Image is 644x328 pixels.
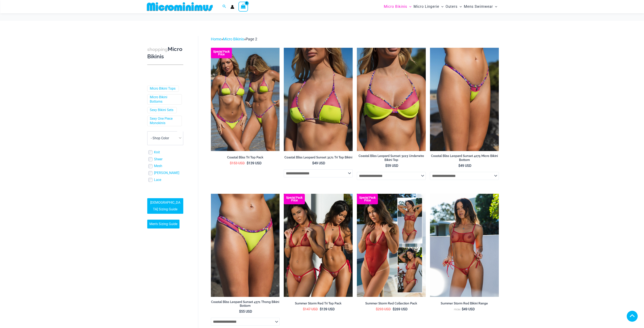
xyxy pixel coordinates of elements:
h2: Coastal Bliss Tri Top Pack [211,155,280,159]
bdi: 139 USD [320,307,335,311]
img: Coastal Bliss Leopard Sunset Tri Top Pack [211,48,280,151]
span: shopping [147,47,168,52]
img: Coastal Bliss Leopard Sunset Thong Bikini 03 [211,194,280,297]
a: [PERSON_NAME] [154,171,179,175]
h2: Summer Storm Red Bikini Range [430,301,499,305]
img: Coastal Bliss Leopard Sunset 4275 Micro Bikini 01 [430,48,499,151]
a: Micro LingerieMenu ToggleMenu Toggle [412,1,445,12]
img: Summer Storm Red Tri Top Pack F [284,194,353,297]
a: Summer Storm Red Tri Top Pack [284,301,353,307]
bdi: 293 USD [376,307,391,311]
a: Micro Bikini Bottoms [150,95,178,104]
span: - Shop Color [147,131,183,145]
span: $ [393,307,395,311]
span: From: [454,308,461,311]
h3: Micro Bikinis [147,46,183,60]
h2: Summer Storm Red Collection Pack [357,301,426,305]
a: Summer Storm Red Tri Top Pack F Summer Storm Red Tri Top Pack BSummer Storm Red Tri Top Pack B [284,194,353,297]
img: Coastal Bliss Leopard Sunset 3223 Underwire Top 01 [357,48,426,151]
bdi: 49 USD [462,307,475,311]
a: Coastal Bliss Leopard Sunset Tri Top Pack Coastal Bliss Leopard Sunset Tri Top Pack BCoastal Blis... [211,48,280,151]
span: » » [211,37,257,41]
span: Menu Toggle [458,1,462,12]
span: Page 2 [246,37,257,41]
bdi: 59 USD [385,164,398,168]
span: $ [312,161,314,165]
a: Coastal Bliss Leopard Sunset Thong Bikini 03Coastal Bliss Leopard Sunset 4371 Thong Bikini 02Coas... [211,194,280,297]
a: Coastal Bliss Tri Top Pack [211,155,280,161]
span: $ [462,307,464,311]
h2: Coastal Bliss Leopard Sunset 4371 Thong Bikini Bottom [211,300,280,308]
a: View Shopping Cart, empty [238,2,248,11]
bdi: 269 USD [393,307,408,311]
a: Men’s Sizing Guide [147,220,179,228]
a: Knit [154,150,160,155]
span: Menu Toggle [493,1,497,12]
span: $ [239,309,241,313]
span: Micro Bikinis [384,1,407,12]
span: Menu Toggle [439,1,443,12]
a: Summer Storm Red Collection Pack [357,301,426,307]
a: Micro BikinisMenu ToggleMenu Toggle [383,1,412,12]
a: OutersMenu ToggleMenu Toggle [445,1,463,12]
bdi: 49 USD [312,161,325,165]
span: $ [230,161,232,165]
span: Mens Swimwear [464,1,493,12]
a: Sheer [154,157,162,162]
bdi: 49 USD [458,164,471,168]
span: $ [458,164,460,168]
a: Coastal Bliss Leopard Sunset 3223 Underwire Bikini Top [357,154,426,163]
a: Home [211,37,221,41]
a: Micro Bikini Tops [150,86,175,91]
span: - Shop Color [147,131,183,145]
b: Special Pack Price [284,196,305,202]
b: Special Pack Price [211,50,232,56]
span: $ [385,164,387,168]
img: MM SHOP LOGO FLAT [145,2,214,11]
bdi: 139 USD [247,161,262,165]
a: Coastal Bliss Leopard Sunset 4275 Micro Bikini Bottom [430,154,499,163]
a: Summer Storm Red Bikini Range [430,301,499,307]
b: Special Pack Price [357,196,378,202]
bdi: 147 USD [303,307,318,311]
a: Summer Storm Red 332 Crop Top 449 Thong 02Summer Storm Red 332 Crop Top 449 Thong 03Summer Storm ... [430,194,499,297]
a: Coastal Bliss Leopard Sunset 4275 Micro Bikini 01Coastal Bliss Leopard Sunset 4275 Micro Bikini 0... [430,48,499,151]
a: Sexy One Piece Monokinis [150,117,178,125]
span: - Shop Color [151,136,169,140]
img: Coastal Bliss Leopard Sunset 3171 Tri Top 01 [284,48,353,151]
bdi: 55 USD [239,309,252,313]
a: Account icon link [230,5,234,9]
nav: Site Navigation [382,1,499,13]
a: Lace [154,178,161,182]
img: Summer Storm Red Collection Pack F [357,194,426,297]
a: Mesh [154,164,162,168]
a: Coastal Bliss Leopard Sunset 3171 Tri Top 01Coastal Bliss Leopard Sunset 3171 Tri Top 4371 Thong ... [284,48,353,151]
a: Sexy Bikini Sets [150,108,173,112]
h2: Summer Storm Red Tri Top Pack [284,301,353,305]
span: Outers [446,1,458,12]
span: Micro Lingerie [414,1,439,12]
a: Coastal Bliss Leopard Sunset 3223 Underwire Top 01Coastal Bliss Leopard Sunset 3223 Underwire Top... [357,48,426,151]
a: Summer Storm Red Collection Pack F Summer Storm Red Collection Pack BSummer Storm Red Collection ... [357,194,426,297]
a: Search icon link [222,4,226,9]
a: Coastal Bliss Leopard Sunset 3171 Tri Top Bikini [284,155,353,161]
bdi: 153 USD [230,161,245,165]
span: $ [303,307,305,311]
a: Mens SwimwearMenu ToggleMenu Toggle [463,1,498,12]
h2: Coastal Bliss Leopard Sunset 4275 Micro Bikini Bottom [430,154,499,162]
h2: Coastal Bliss Leopard Sunset 3223 Underwire Bikini Top [357,154,426,162]
a: Coastal Bliss Leopard Sunset 4371 Thong Bikini Bottom [211,300,280,309]
h2: Coastal Bliss Leopard Sunset 3171 Tri Top Bikini [284,155,353,159]
span: $ [247,161,249,165]
span: $ [320,307,322,311]
a: [DEMOGRAPHIC_DATA] Sizing Guide [147,198,183,214]
span: Menu Toggle [407,1,411,12]
a: Micro Bikinis [223,37,244,41]
span: $ [376,307,378,311]
img: Summer Storm Red 332 Crop Top 449 Thong 02 [430,194,499,297]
